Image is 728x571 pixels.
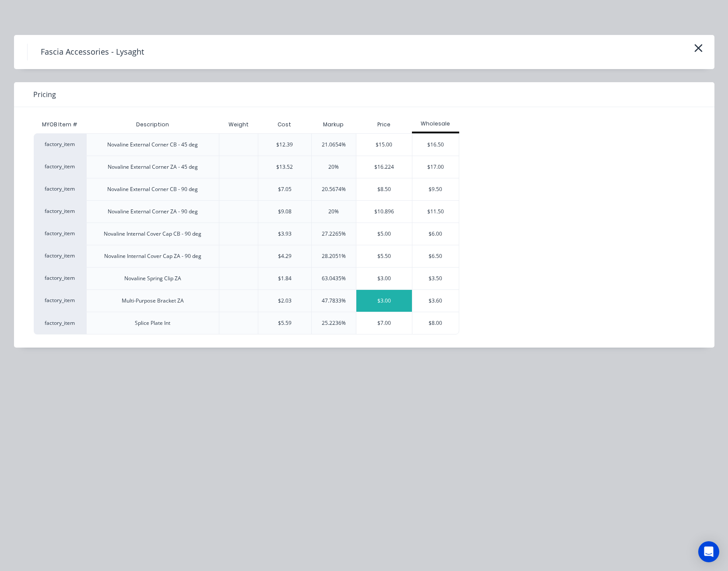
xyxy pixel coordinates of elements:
span: Pricing [33,89,56,100]
div: 47.7833% [322,297,346,305]
div: $8.50 [356,178,412,200]
div: Open Intercom Messenger [698,541,719,562]
div: $2.03 [278,297,292,305]
div: $3.00 [356,268,412,289]
div: Cost [258,116,311,133]
div: Markup [311,116,356,133]
div: 20.5674% [322,185,346,193]
div: 20% [328,163,339,171]
div: $16.224 [356,156,412,178]
div: $10.896 [356,201,412,223]
div: $3.00 [356,290,412,312]
div: $5.50 [356,245,412,267]
div: 27.2265% [322,230,346,238]
div: $6.00 [412,223,459,245]
div: $11.50 [412,201,459,223]
div: Splice Plate Int [135,319,170,327]
div: Description [129,114,176,136]
div: Multi-Purpose Bracket ZA [122,297,184,305]
div: factory_item [34,245,86,267]
div: $5.00 [356,223,412,245]
div: factory_item [34,223,86,245]
div: 63.0435% [322,275,346,282]
div: 28.2051% [322,252,346,260]
div: Novaline External Corner CB - 90 deg [107,185,198,193]
div: Wholesale [412,120,460,128]
div: $3.50 [412,268,459,289]
div: Novaline External Corner CB - 45 deg [107,141,198,149]
div: $3.93 [278,230,292,238]
div: Price [356,116,412,133]
div: factory_item [34,133,86,156]
div: $16.50 [412,134,459,156]
div: $1.84 [278,275,292,282]
div: 25.2236% [322,319,346,327]
div: Novaline Internal Cover Cap CB - 90 deg [104,230,201,238]
div: factory_item [34,289,86,312]
div: $5.59 [278,319,292,327]
div: factory_item [34,267,86,289]
div: $7.00 [356,312,412,334]
div: factory_item [34,178,86,200]
div: 20% [328,208,339,216]
div: Weight [222,114,256,136]
div: $9.50 [412,178,459,200]
div: $13.52 [276,163,293,171]
div: $9.08 [278,208,292,216]
h4: Fascia Accessories - Lysaght [27,44,157,60]
div: 21.0654% [322,141,346,149]
div: Novaline External Corner ZA - 45 deg [108,163,198,171]
div: Novaline Spring Clip ZA [124,275,181,282]
div: $15.00 [356,134,412,156]
div: $8.00 [412,312,459,334]
div: factory_item [34,312,86,334]
div: $4.29 [278,252,292,260]
div: factory_item [34,200,86,223]
div: $12.39 [276,141,293,149]
div: $17.00 [412,156,459,178]
div: Novaline Internal Cover Cap ZA - 90 deg [104,252,201,260]
div: $6.50 [412,245,459,267]
div: factory_item [34,156,86,178]
div: MYOB Item # [34,116,86,133]
div: $7.05 [278,185,292,193]
div: Novaline External Corner ZA - 90 deg [108,208,198,216]
div: $3.60 [412,290,459,312]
